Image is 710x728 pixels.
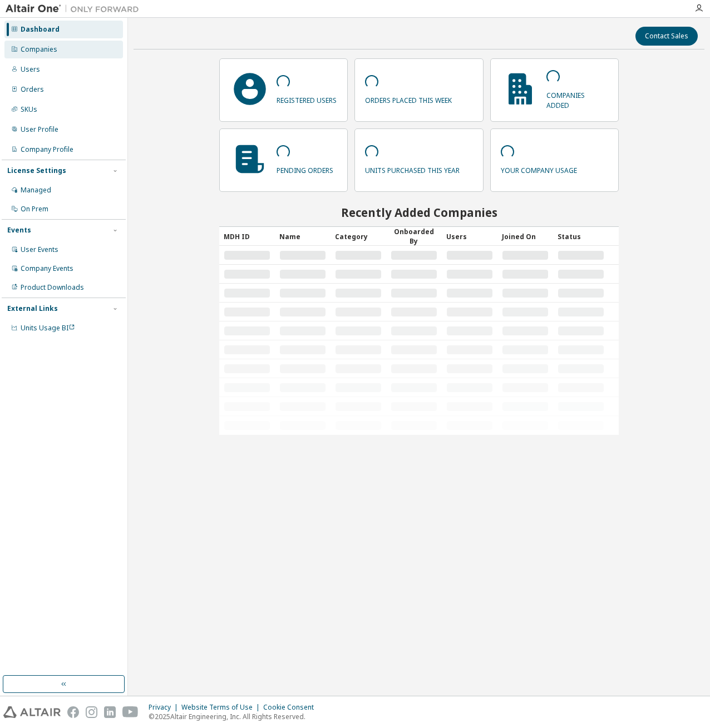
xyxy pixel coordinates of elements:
[7,166,66,175] div: License Settings
[6,3,145,14] img: Altair One
[67,706,79,718] img: facebook.svg
[149,712,321,721] p: © 2025 Altair Engineering, Inc. All Rights Reserved.
[21,323,75,333] span: Units Usage BI
[224,227,270,245] div: MDH ID
[21,264,73,273] div: Company Events
[546,87,608,110] p: companies added
[501,162,577,175] p: your company usage
[104,706,116,718] img: linkedin.svg
[21,45,57,54] div: Companies
[446,227,493,245] div: Users
[635,27,698,46] button: Contact Sales
[277,92,337,105] p: registered users
[21,145,73,154] div: Company Profile
[502,227,549,245] div: Joined On
[219,205,619,220] h2: Recently Added Companies
[21,25,60,34] div: Dashboard
[3,706,61,718] img: altair_logo.svg
[365,162,460,175] p: units purchased this year
[277,162,333,175] p: pending orders
[122,706,139,718] img: youtube.svg
[21,125,58,134] div: User Profile
[391,227,437,246] div: Onboarded By
[279,227,326,245] div: Name
[21,85,44,94] div: Orders
[181,703,263,712] div: Website Terms of Use
[21,205,48,214] div: On Prem
[21,65,40,74] div: Users
[7,226,31,235] div: Events
[86,706,97,718] img: instagram.svg
[21,283,84,292] div: Product Downloads
[21,105,37,114] div: SKUs
[263,703,321,712] div: Cookie Consent
[21,186,51,195] div: Managed
[335,227,382,245] div: Category
[558,227,604,245] div: Status
[7,304,58,313] div: External Links
[21,245,58,254] div: User Events
[149,703,181,712] div: Privacy
[365,92,452,105] p: orders placed this week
